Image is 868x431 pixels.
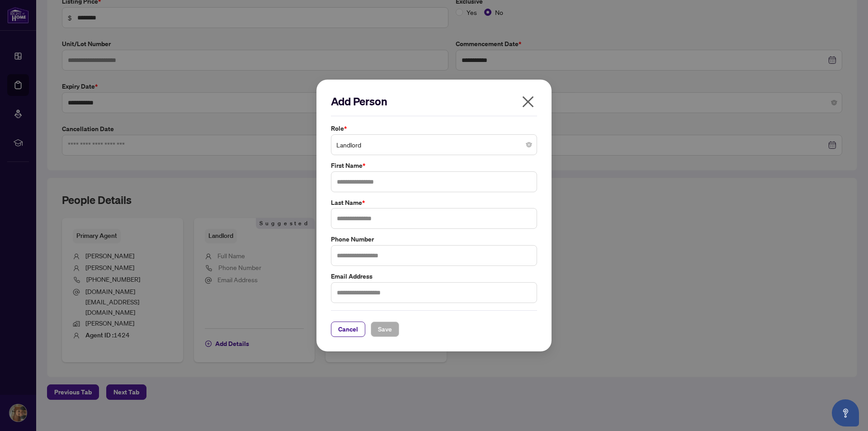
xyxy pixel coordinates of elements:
[526,142,532,147] span: close-circle
[331,198,537,208] label: Last Name
[338,322,358,336] span: Cancel
[331,322,365,337] button: Cancel
[331,161,537,171] label: First Name
[331,94,537,109] h2: Add Person
[832,399,859,426] button: Open asap
[331,271,537,281] label: Email Address
[521,95,535,109] span: close
[336,136,532,153] span: Landlord
[331,123,537,133] label: Role
[331,234,537,244] label: Phone Number
[371,322,399,337] button: Save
